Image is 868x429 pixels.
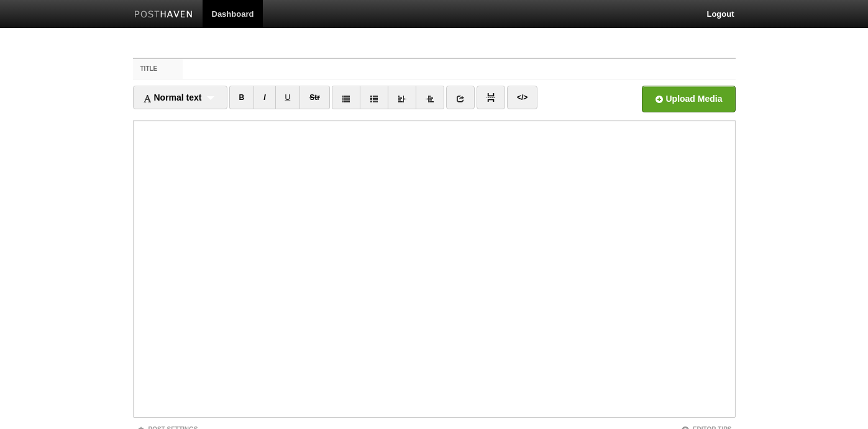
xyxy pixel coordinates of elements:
[507,86,537,109] a: </>
[133,59,183,79] label: Title
[254,86,275,109] a: I
[275,86,301,109] a: U
[309,93,320,102] del: Str
[143,93,202,102] span: Normal text
[487,93,495,102] img: pagebreak-icon.png
[299,86,330,109] a: Str
[229,86,255,109] a: B
[134,11,193,20] img: Posthaven-bar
